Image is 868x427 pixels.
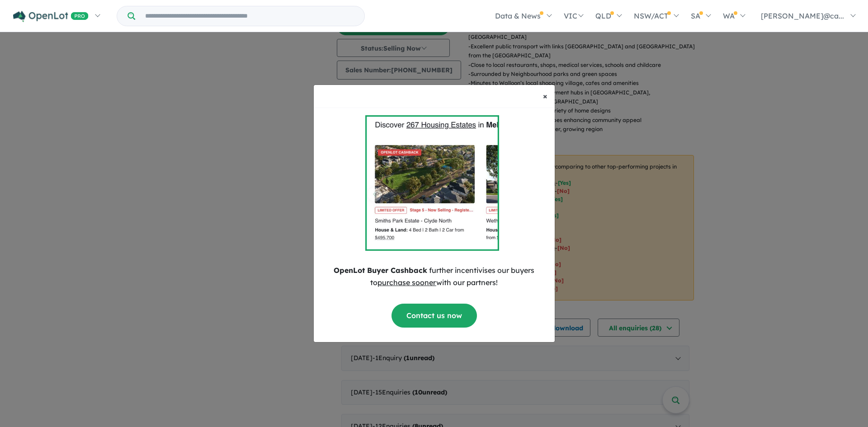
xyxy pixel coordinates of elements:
b: OpenLot Buyer Cashback [334,266,427,275]
span: × [543,91,547,101]
img: Openlot PRO Logo White [13,11,89,22]
span: [PERSON_NAME]@ca... [761,11,844,20]
input: Try estate name, suburb, builder or developer [137,6,363,26]
a: Contact us now [392,304,477,328]
u: purchase sooner [377,278,436,287]
span: further incentivises our buyers to with our partners! [370,266,534,287]
img: OpenLot Buyer Cashback [365,115,500,251]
